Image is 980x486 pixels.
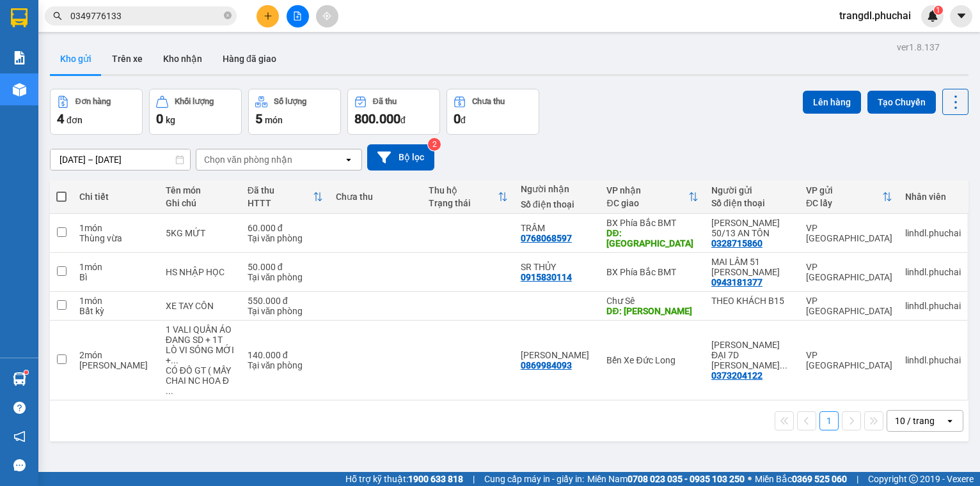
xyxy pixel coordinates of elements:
span: 0 [454,111,461,126]
div: linhdl.phuchai [905,267,961,277]
th: Toggle SortBy [241,180,330,214]
div: Bất kỳ [79,306,153,316]
span: Cung cấp máy in - giấy in: [484,472,584,486]
div: BX Phía Bắc BMT [606,267,699,277]
span: đ [461,115,466,125]
span: kg [166,115,175,125]
span: | [857,472,858,486]
div: VP nhận [606,185,688,195]
button: Đã thu800.000đ [347,89,440,135]
span: Miền Nam [587,472,745,486]
span: 800.000 [354,111,400,126]
div: HTTT [248,198,313,208]
button: Số lượng5món [248,89,341,135]
span: | [473,472,475,486]
button: Đơn hàng4đơn [50,89,143,135]
div: Bì [79,272,153,282]
svg: open [344,155,354,165]
button: Kho gửi [50,43,102,74]
div: 1 món [79,296,153,306]
input: Tìm tên, số ĐT hoặc mã đơn [70,9,221,23]
div: 0943181377 [711,277,763,287]
div: THANH TRÀ [521,350,594,360]
div: ver 1.8.137 [897,40,940,54]
span: file-add [293,11,302,20]
img: warehouse-icon [13,372,26,386]
div: linhdl.phuchai [905,355,961,365]
span: ... [166,386,173,396]
div: Đơn hàng [75,97,111,106]
div: Người gửi [711,185,793,195]
button: Kho nhận [153,43,212,74]
div: BX Phía Bắc BMT [606,218,699,228]
div: Trạng thái [429,198,498,208]
div: HS NHẬP HỌC [166,267,235,277]
strong: 1900 633 818 [408,474,463,484]
div: Bến Xe Đức Long [606,355,699,365]
div: MAI LÂM 51 ĐAN KIA [711,257,793,277]
sup: 1 [24,370,28,374]
div: Thùng vừa [79,233,153,243]
div: Tại văn phòng [248,272,324,282]
button: Lên hàng [803,91,861,114]
div: CÓ ĐỒ GT ( MẤY CHAI NC HOA ĐÃ BÁO K BỂ VỠ KO ĐỀN) [166,365,235,396]
div: 50.000 đ [248,262,324,272]
span: notification [13,430,26,443]
button: aim [316,5,338,27]
button: Khối lượng0kg [149,89,242,135]
span: 5 [255,111,262,126]
span: đ [400,115,406,125]
div: NGUYỄN TRÁC ĐẠI 7D LÊ HỒNG PHONG [711,340,793,370]
div: linhdl.phuchai [905,301,961,311]
div: 0768068597 [521,233,572,243]
strong: 0708 023 035 - 0935 103 250 [628,474,745,484]
span: món [265,115,283,125]
div: XE TAY CÔN [166,301,235,311]
div: Chi tiết [79,192,153,202]
div: SR THỦY [521,262,594,272]
div: 1 VALI QUẦN ÁO ĐANG SD + 1T LÒ VI SÓNG MỚI + ĐỒ ĐIỆN TỬ [166,324,235,365]
div: 0869984093 [521,360,572,370]
button: Hàng đã giao [212,43,287,74]
button: caret-down [950,5,972,27]
span: copyright [909,475,918,483]
div: LÊ QUỐC VỸ 50/13 AN TÔN [711,218,793,238]
div: 2 món [79,350,153,360]
div: Số điện thoại [711,198,793,208]
div: Số lượng [274,97,306,106]
th: Toggle SortBy [800,180,899,214]
img: logo-vxr [11,8,28,27]
div: VP [GEOGRAPHIC_DATA] [806,223,892,243]
span: 0 [156,111,163,126]
div: Thu hộ [429,185,498,195]
img: warehouse-icon [13,83,26,96]
img: icon-new-feature [927,10,938,22]
div: Ghi chú [166,198,235,208]
div: Người nhận [521,184,594,194]
span: Hỗ trợ kỹ thuật: [345,472,463,486]
div: DĐ: CHỢ TRUNG HÒA [606,228,699,248]
div: Món [79,360,153,370]
span: đơn [67,115,83,125]
div: Chưa thu [472,97,505,106]
div: ĐC lấy [806,198,882,208]
div: VP [GEOGRAPHIC_DATA] [806,296,892,316]
strong: 0369 525 060 [792,474,847,484]
div: 0373204122 [711,370,763,381]
div: linhdl.phuchai [905,228,961,238]
div: ĐC giao [606,198,688,208]
div: Đã thu [248,185,313,195]
span: trangdl.phuchai [829,8,921,24]
sup: 1 [934,6,943,15]
button: Chưa thu0đ [447,89,539,135]
div: Đã thu [373,97,397,106]
div: VP gửi [806,185,882,195]
div: Số điện thoại [521,199,594,209]
span: search [53,11,62,20]
div: THEO KHÁCH B15 [711,296,793,306]
div: TRẦM [521,223,594,233]
div: Chưa thu [336,192,415,202]
span: 1 [936,6,940,15]
div: 10 / trang [895,414,935,427]
img: solution-icon [13,51,26,65]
